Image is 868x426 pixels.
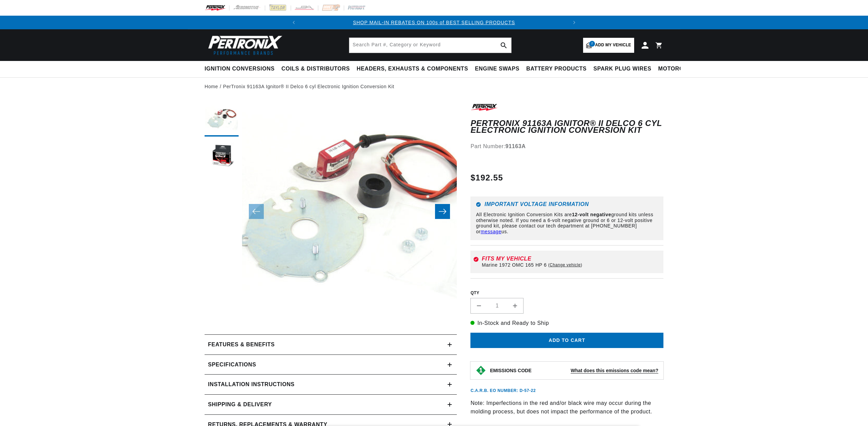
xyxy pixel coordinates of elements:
div: 1 of 2 [301,19,568,26]
summary: Specifications [205,355,457,375]
h2: Specifications [208,360,256,369]
button: Slide right [435,204,450,219]
summary: Coils & Distributors [278,61,353,77]
strong: 91163A [505,143,526,149]
a: PerTronix 91163A Ignitor® II Delco 6 cyl Electronic Ignition Conversion Kit [223,83,394,90]
div: Announcement [301,19,568,26]
a: SHOP MAIL-IN REBATES ON 100s of BEST SELLING PRODUCTS [353,20,515,25]
a: Home [205,83,218,90]
button: Translation missing: en.sections.announcements.next_announcement [567,16,581,29]
label: QTY [470,290,663,296]
summary: Battery Products [523,61,590,77]
img: Pertronix [205,33,283,57]
span: Headers, Exhausts & Components [357,65,468,73]
summary: Shipping & Delivery [205,395,457,414]
span: 2 [589,41,595,47]
a: 2Add my vehicle [583,38,634,53]
summary: Ignition Conversions [205,61,278,77]
img: Emissions code [476,365,486,376]
h2: Shipping & Delivery [208,400,272,409]
h6: Important Voltage Information [476,202,658,207]
summary: Installation instructions [205,375,457,394]
span: $192.55 [470,172,503,184]
strong: What does this emissions code mean? [570,368,658,373]
span: Add my vehicle [595,42,631,48]
summary: Features & Benefits [205,335,457,354]
span: Engine Swaps [475,65,519,73]
a: message [481,229,501,234]
h2: Features & Benefits [208,340,275,349]
h2: Installation instructions [208,380,294,389]
h1: PerTronix 91163A Ignitor® II Delco 6 cyl Electronic Ignition Conversion Kit [470,120,663,134]
strong: 12-volt negative [572,212,611,217]
span: Motorcycle [658,65,699,73]
span: Battery Products [526,65,586,73]
button: search button [496,38,511,53]
summary: Motorcycle [655,61,702,77]
nav: breadcrumbs [205,83,663,90]
div: Fits my vehicle [482,256,661,262]
media-gallery: Gallery Viewer [205,102,457,321]
span: Ignition Conversions [205,65,275,73]
a: Change vehicle [548,262,582,268]
summary: Spark Plug Wires [590,61,655,77]
button: Slide left [249,204,264,219]
p: C.A.R.B. EO Number: D-57-22 [470,388,536,394]
button: Add to cart [470,333,663,348]
summary: Engine Swaps [471,61,523,77]
div: Part Number: [470,142,663,151]
slideshow-component: Translation missing: en.sections.announcements.announcement_bar [188,16,680,29]
button: Load image 2 in gallery view [205,140,239,174]
p: All Electronic Ignition Conversion Kits are ground kits unless otherwise noted. If you need a 6-v... [476,212,658,235]
button: Load image 1 in gallery view [205,102,239,137]
span: Spark Plug Wires [593,65,651,73]
strong: EMISSIONS CODE [490,368,531,373]
button: Translation missing: en.sections.announcements.previous_announcement [287,16,301,29]
summary: Headers, Exhausts & Components [353,61,471,77]
p: In-Stock and Ready to Ship [470,319,663,328]
span: Marine 1972 OMC 165 HP 6 [482,262,547,268]
span: Coils & Distributors [282,65,350,73]
button: EMISSIONS CODEWhat does this emissions code mean? [490,367,658,374]
input: Search Part #, Category or Keyword [349,38,511,53]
